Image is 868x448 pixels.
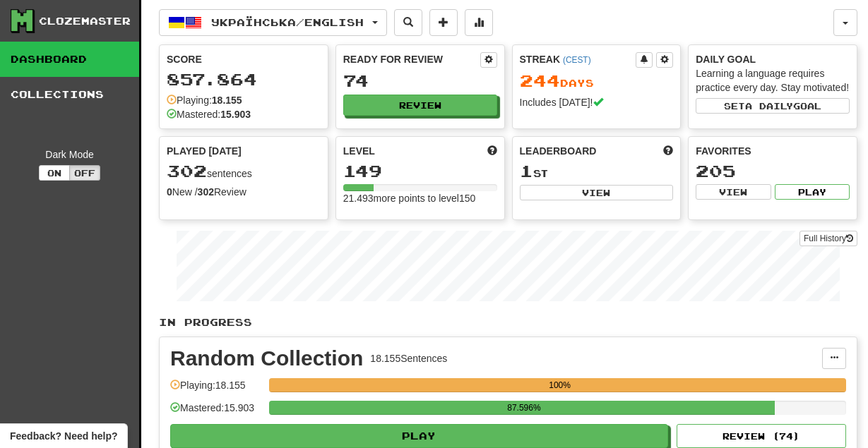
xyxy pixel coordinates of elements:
[799,231,857,246] a: Full History
[343,144,375,158] span: Level
[429,9,458,36] button: Add sentence to collection
[677,424,846,448] button: Review (74)
[167,107,251,121] div: Mastered:
[696,162,850,180] div: 205
[39,165,70,181] button: On
[39,14,131,28] div: Clozemaster
[696,144,850,158] div: Favorites
[370,351,447,365] div: 18.155 Sentences
[696,98,850,114] button: Seta dailygoal
[167,162,321,181] div: sentences
[170,378,262,401] div: Playing: 18.155
[343,52,480,66] div: Ready for Review
[520,71,560,90] span: 244
[520,144,597,158] span: Leaderboard
[11,147,129,162] div: Dark Mode
[170,401,262,424] div: Mastered: 15.903
[696,184,771,200] button: View
[273,378,846,392] div: 100%
[394,9,422,36] button: Search sentences
[343,162,497,180] div: 149
[663,144,673,158] span: This week in points, UTC
[696,66,850,95] div: Learning a language requires practice every day. Stay motivated!
[167,93,242,107] div: Playing:
[167,161,207,181] span: 302
[170,348,363,369] div: Random Collection
[343,95,497,116] button: Review
[69,165,100,181] button: Off
[167,186,172,198] strong: 0
[520,185,674,200] button: View
[167,71,321,88] div: 857.864
[220,109,251,120] strong: 15.903
[212,95,242,106] strong: 18.155
[745,101,793,111] span: a daily
[775,184,850,200] button: Play
[159,315,857,329] p: In Progress
[159,9,387,36] button: Українська/English
[10,429,117,443] span: Open feedback widget
[563,55,591,65] a: (CEST)
[343,72,497,90] div: 74
[170,424,668,448] button: Play
[520,95,674,109] div: Includes [DATE]!
[211,16,364,28] span: Українська / English
[167,144,242,158] span: Played [DATE]
[167,185,321,199] div: New / Review
[696,52,850,66] div: Daily Goal
[520,161,533,181] span: 1
[343,191,497,205] div: 21.493 more points to level 150
[198,186,214,198] strong: 302
[487,144,497,158] span: Score more points to level up
[520,52,636,66] div: Streak
[520,72,674,90] div: Day s
[167,52,321,66] div: Score
[520,162,674,181] div: st
[273,401,774,415] div: 87.596%
[465,9,493,36] button: More stats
